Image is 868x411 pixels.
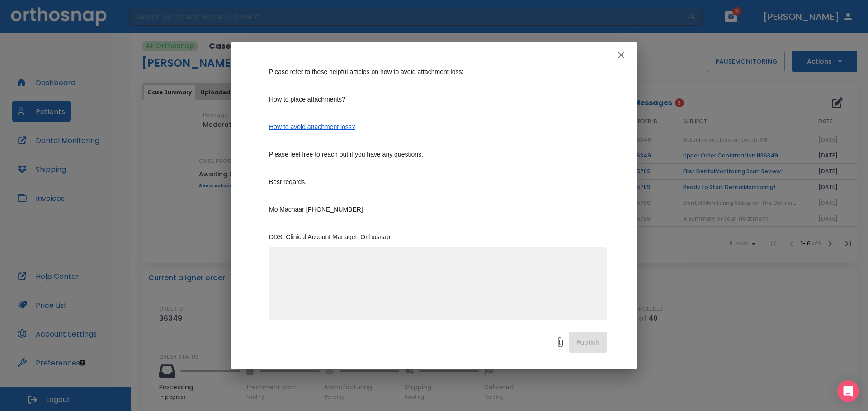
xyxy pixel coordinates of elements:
[269,96,345,103] a: How to place attachments?
[269,206,363,213] span: Mo Machaar [PHONE_NUMBER]
[269,233,390,240] span: DDS, Clinical Account Manager, Orthosnap
[269,151,423,158] span: Please feel free to reach out if you have any questions.
[269,123,355,131] a: How to avoid attachment loss?
[269,68,463,75] span: Please refer to these helpful articles on how to avoid attachment loss:
[269,123,355,130] ins: How to avoid attachment loss?
[269,178,307,185] span: Best regards,
[269,96,345,103] ins: How to place attachments?
[837,380,859,402] div: Open Intercom Messenger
